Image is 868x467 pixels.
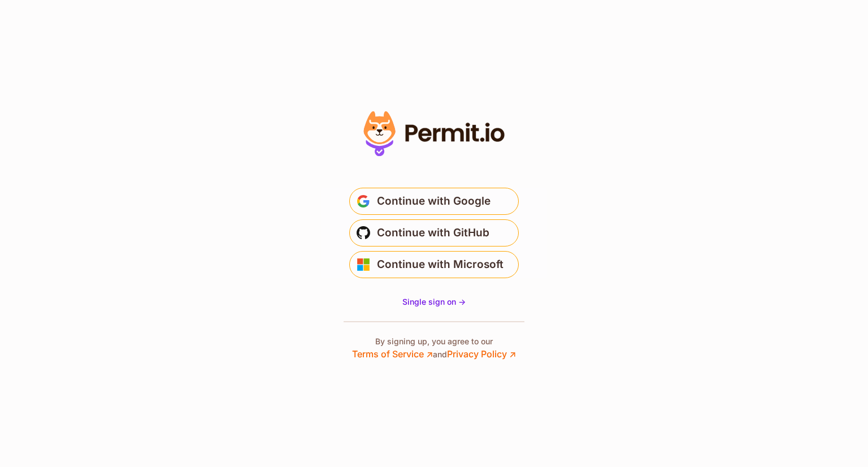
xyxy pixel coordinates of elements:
[447,348,516,360] a: Privacy Policy ↗
[377,256,504,274] span: Continue with Microsoft
[402,296,466,308] a: Single sign on ->
[349,251,519,278] button: Continue with Microsoft
[402,297,466,306] span: Single sign on ->
[352,336,516,361] p: By signing up, you agree to our and
[349,219,519,247] button: Continue with GitHub
[349,188,519,215] button: Continue with Google
[352,348,433,360] a: Terms of Service ↗
[377,192,491,210] span: Continue with Google
[377,224,489,242] span: Continue with GitHub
